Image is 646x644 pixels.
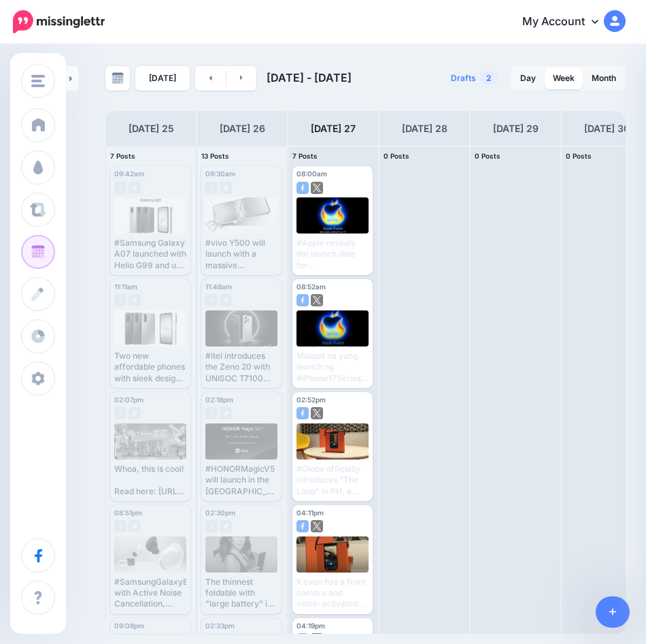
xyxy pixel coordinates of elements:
[566,152,592,160] span: 0 Posts
[205,294,218,306] img: facebook-grey-square.png
[311,294,323,306] img: twitter-square.png
[443,66,507,91] a: Drafts2
[205,396,233,404] span: 02:18pm
[114,396,143,404] span: 02:07pm
[296,622,325,630] span: 04:19pm
[220,294,232,306] img: twitter-grey-square.png
[296,464,369,497] div: #Globe officially introduces "The Loop" in PH, a unique Android-powered portable 5G WiFi with dis...
[296,407,309,419] img: facebook-square.png
[292,152,318,160] span: 7 Posts
[114,577,186,610] div: #SamsungGalaxyBudsCore with Active Noise Cancellation, touch controls, and 35-hour battery arrive...
[475,152,500,160] span: 0 Posts
[31,75,45,87] img: menu.png
[114,283,137,291] span: 11:11am
[110,152,135,160] span: 7 Posts
[220,120,265,137] h4: [DATE] 26
[311,120,356,137] h4: [DATE] 27
[129,294,141,306] img: twitter-grey-square.png
[296,577,369,610] div: It even has a front camera and voice-activated Google Assistant. #Globe at Home 5G The Loop. Read...
[205,170,235,178] span: 09:30am
[129,520,141,532] img: twitter-grey-square.png
[479,71,498,84] span: 2
[296,351,369,384] div: Malapit na yung launch ng #iPhone17Series. Read here: [URL][DOMAIN_NAME]
[205,351,277,384] div: #itel introduces the Zeno 20 with UNISOC T7100 and Android 14 Go Edition. Read here: [URL][DOMAIN...
[509,5,626,39] a: My Account
[512,67,544,89] a: Day
[205,520,218,532] img: facebook-grey-square.png
[311,407,323,419] img: twitter-square.png
[545,67,583,89] a: Week
[205,283,232,291] span: 11:46am
[114,407,126,419] img: facebook-grey-square.png
[493,120,539,137] h4: [DATE] 29
[311,182,323,194] img: twitter-square.png
[129,182,141,194] img: twitter-grey-square.png
[296,509,324,517] span: 04:11pm
[205,509,235,517] span: 02:30pm
[220,407,232,419] img: twitter-grey-square.png
[296,182,309,194] img: facebook-square.png
[220,182,232,194] img: twitter-grey-square.png
[114,182,126,194] img: facebook-grey-square.png
[201,152,229,160] span: 13 Posts
[114,520,126,532] img: facebook-grey-square.png
[402,120,447,137] h4: [DATE] 28
[311,520,323,532] img: twitter-square.png
[296,170,327,178] span: 08:00am
[13,10,105,33] img: Missinglettr
[114,351,186,384] div: Two new affordable phones with sleek designs and an OIS-ready primary camera #GalaxyA17 Read here...
[114,238,186,271] div: #Samsung Galaxy A07 launched with Helio G99 and up to 6 years of OS upgrades. Read here: [URL][DO...
[451,74,476,82] span: Drafts
[220,520,232,532] img: twitter-grey-square.png
[583,67,624,89] a: Month
[205,577,277,610] div: The thinnest foldable with "large battery" is arriving in PH on [DATE]. #HONORMagicV5. Read here:...
[267,71,352,84] span: [DATE] - [DATE]
[114,622,144,630] span: 09:08pm
[205,464,277,497] div: #HONORMagicV5 will launch in the [GEOGRAPHIC_DATA] on [DATE]. Read here: [URL][DOMAIN_NAME]
[114,170,144,178] span: 09:42am
[205,182,218,194] img: facebook-grey-square.png
[129,120,174,137] h4: [DATE] 25
[296,520,309,532] img: facebook-square.png
[135,66,190,91] a: [DATE]
[112,72,124,84] img: calendar-grey-darker.png
[129,407,141,419] img: twitter-grey-square.png
[114,509,142,517] span: 08:51pm
[296,396,326,404] span: 02:52pm
[384,152,409,160] span: 0 Posts
[205,407,218,419] img: facebook-grey-square.png
[205,238,277,271] div: #vivo Y500 will launch with a massive 8,200mAh battery and a triple IP rating. Read here: [URL][D...
[296,283,326,291] span: 08:52am
[584,120,630,137] h4: [DATE] 30
[296,294,309,306] img: facebook-square.png
[114,294,126,306] img: facebook-grey-square.png
[205,622,235,630] span: 02:33pm
[296,238,369,271] div: #Apple reveals the launch date for #iPhone17Series, and it will be on [DATE]. Read here: [URL][DO...
[114,464,186,497] div: Whoa, this is cool! Read here: [URL][DOMAIN_NAME]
